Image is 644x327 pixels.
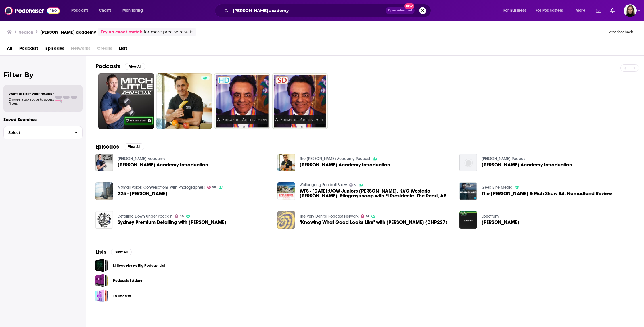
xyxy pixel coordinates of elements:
[9,92,54,96] span: Want to filter your results?
[7,44,12,55] a: All
[95,259,108,272] a: Littleacebee's Big Podcast List
[95,182,113,200] img: 225 - Mitch Epstein
[576,7,585,15] span: More
[4,131,70,134] span: Select
[277,182,295,200] img: WFS - 31-5-2018:UOW Juniors Marcello Chiodo, KVC Westerlo Eric Reenaers, Stingrays wrap with El P...
[113,278,143,284] a: Podcasts I Adore
[624,4,637,17] button: Show profile menu
[118,191,167,196] a: 225 - Mitch Epstein
[118,156,165,161] a: Mitch Little Academy
[624,4,637,17] span: Logged in as BevCat3
[532,6,572,15] button: open menu
[95,154,113,171] img: Mitch Little Academy Introduction
[9,97,54,105] span: Choose a tab above to access filters.
[459,211,477,229] img: Mitch Altman
[300,162,390,167] a: Mitch Little Academy Introduction
[354,184,356,186] span: 5
[536,7,563,15] span: For Podcasters
[459,182,477,200] img: The Mitch & Rich Show 84: Nomadland Review
[118,220,226,225] span: Sydney Premium Detailing with [PERSON_NAME]
[45,44,64,55] a: Episodes
[482,162,572,167] a: Mitch Little Academy Introduction
[95,274,108,287] a: Podcasts I Adore
[97,44,112,55] span: Credits
[499,6,533,15] button: open menu
[118,191,167,196] span: 225 - [PERSON_NAME]
[300,156,370,161] a: The Mitch Little Academy Podcast
[95,6,115,15] a: Charts
[482,191,612,196] span: The [PERSON_NAME] & Rich Show 84: Nomadland Review
[5,5,60,16] img: Podchaser - Follow, Share and Rate Podcasts
[125,63,145,70] button: View All
[95,143,144,150] a: EpisodesView All
[300,214,359,219] a: The Very Dental Podcast Network
[482,185,513,190] a: Geek Elite Media
[624,4,637,17] img: User Profile
[594,6,603,16] a: Show notifications dropdown
[95,211,113,229] img: Sydney Premium Detailing with Mitch Collier
[71,44,90,55] span: Networks
[277,154,295,171] img: Mitch Little Academy Introduction
[99,7,111,15] span: Charts
[113,293,131,299] a: To listen to
[386,7,415,14] button: Open AdvancedNew
[19,29,33,35] h3: Search
[118,214,172,219] a: Detailing Down Under Podcast
[144,29,193,35] span: for more precise results
[180,215,184,218] span: 36
[40,29,96,35] h3: [PERSON_NAME] academy
[19,44,39,55] a: Podcasts
[71,7,88,15] span: Podcasts
[404,3,415,9] span: New
[118,6,150,15] button: open menu
[119,44,128,55] a: Lists
[300,182,347,187] a: Wollongong Football Show
[3,117,83,122] p: Saved Searches
[118,162,208,167] span: [PERSON_NAME] Academy Introduction
[124,143,144,150] button: View All
[101,29,143,35] a: Try an exact match
[300,220,448,225] span: "Knowing What Good Looks Like" with [PERSON_NAME] (DHP227)
[572,6,593,15] button: open menu
[361,214,369,218] a: 61
[67,6,96,15] button: open menu
[366,215,369,218] span: 61
[212,186,216,189] span: 59
[482,156,526,161] a: Mitchell Little's Podcast
[207,186,216,189] a: 59
[118,220,226,225] a: Sydney Premium Detailing with Mitch Collier
[3,126,83,139] button: Select
[95,289,108,302] span: To listen to
[95,248,106,255] h2: Lists
[95,248,132,255] a: ListsView All
[503,7,526,15] span: For Business
[3,71,83,79] h2: Filter By
[220,4,436,17] div: Search podcasts, credits, & more...
[118,185,205,190] a: A Small Voice: Conversations With Photographers
[459,154,477,171] img: Mitch Little Academy Introduction
[113,262,165,269] a: Littleacebee's Big Podcast List
[231,6,386,15] input: Search podcasts, credits, & more...
[482,214,499,219] a: Spectrum
[111,249,132,255] button: View All
[175,214,184,218] a: 36
[277,211,295,229] img: "Knowing What Good Looks Like" with Dr. Mitch Ellingson (DHP227)
[300,220,448,225] a: "Knowing What Good Looks Like" with Dr. Mitch Ellingson (DHP227)
[300,188,453,198] a: WFS - 31-5-2018:UOW Juniors Marcello Chiodo, KVC Westerlo Eric Reenaers, Stingrays wrap with El P...
[300,188,453,198] span: WFS - [DATE]:UOW Juniors [PERSON_NAME], KVC Westerlo [PERSON_NAME], Stingrays wrap with El Presid...
[482,162,572,167] span: [PERSON_NAME] Academy Introduction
